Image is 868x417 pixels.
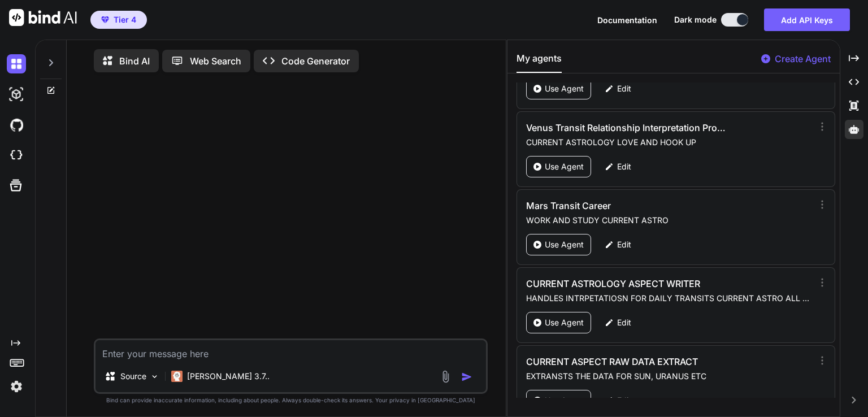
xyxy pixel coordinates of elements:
[281,54,350,68] p: Code Generator
[439,370,452,383] img: attachment
[526,371,813,382] p: EXTRANSTS THE DATA FOR SUN, URANUS ETC
[526,277,727,290] h3: CURRENT ASTROLOGY ASPECT WRITER
[461,371,472,383] img: icon
[7,54,26,73] img: darkChat
[9,9,77,26] img: Bind AI
[150,372,159,381] img: Pick Models
[545,239,584,250] p: Use Agent
[545,83,584,94] p: Use Agent
[526,355,727,368] h3: CURRENT ASPECT RAW DATA EXTRACT
[190,54,241,68] p: Web Search
[617,83,631,94] p: Edit
[545,317,584,328] p: Use Agent
[90,11,147,29] button: premiumTier 4
[617,239,631,250] p: Edit
[119,54,150,68] p: Bind AI
[187,371,270,382] p: [PERSON_NAME] 3.7..
[597,15,657,25] span: Documentation
[7,377,26,396] img: settings
[526,121,727,134] h3: Venus Transit Relationship Interpretation Prompt
[94,396,488,405] p: Bind can provide inaccurate information, including about people. Always double-check its answers....
[545,395,584,406] p: Use Agent
[545,161,584,172] p: Use Agent
[101,16,109,23] img: premium
[526,293,813,304] p: HANDLES INTRPETATIOSN FOR DAILY TRANSITS CURRENT ASTRO ALL PLANETS
[517,51,562,73] button: My agents
[7,115,26,134] img: githubDark
[617,317,631,328] p: Edit
[526,215,813,226] p: WORK AND STUDY CURRENT ASTRO
[775,52,831,66] p: Create Agent
[526,199,727,212] h3: Mars Transit Career
[7,146,26,165] img: cloudideIcon
[7,85,26,104] img: darkAi-studio
[674,14,717,25] span: Dark mode
[171,371,183,382] img: Claude 3.7 Sonnet (Anthropic)
[764,8,850,31] button: Add API Keys
[114,14,136,25] span: Tier 4
[597,14,657,26] button: Documentation
[617,395,631,406] p: Edit
[617,161,631,172] p: Edit
[120,371,146,382] p: Source
[526,137,813,148] p: CURRENT ASTROLOGY LOVE AND HOOK UP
